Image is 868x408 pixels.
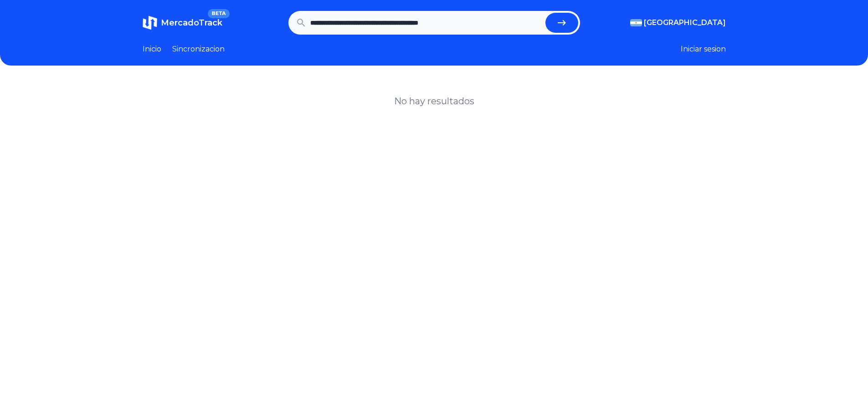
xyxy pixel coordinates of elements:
[161,18,222,28] span: MercadoTrack
[630,17,726,28] button: [GEOGRAPHIC_DATA]
[681,44,726,55] button: Iniciar sesion
[208,9,229,18] span: BETA
[394,95,474,107] h1: No hay resultados
[172,44,225,55] a: Sincronizacion
[644,17,726,28] span: [GEOGRAPHIC_DATA]
[143,15,222,30] a: MercadoTrackBETA
[143,15,157,30] img: MercadoTrack
[143,44,161,55] a: Inicio
[630,19,642,26] img: Argentina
